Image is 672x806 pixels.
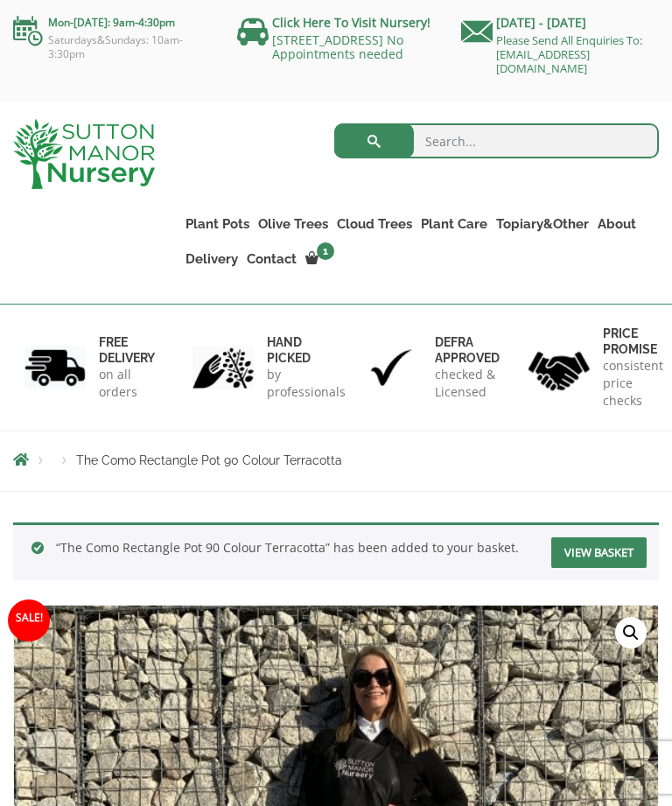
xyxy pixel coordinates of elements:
[332,212,416,236] a: Cloud Trees
[301,247,339,271] a: 1
[99,366,155,401] p: on all orders
[272,14,430,31] a: Click Here To Visit Nursery!
[317,242,334,260] span: 1
[24,346,86,390] img: 1.jpg
[603,326,663,357] h6: Price promise
[435,366,500,401] p: checked & Licensed
[272,32,403,62] a: [STREET_ADDRESS] No Appointments needed
[603,357,663,410] p: consistent price checks
[8,599,50,641] span: Sale!
[13,119,155,189] img: logo
[435,334,500,366] h6: Defra approved
[528,340,590,394] img: 4.jpg
[267,334,346,366] h6: hand picked
[13,33,211,61] p: Saturdays&Sundays: 10am-3:30pm
[254,212,332,236] a: Olive Trees
[13,451,659,472] nav: Breadcrumbs
[416,212,492,236] a: Plant Care
[334,123,659,158] input: Search...
[551,537,647,568] a: View basket
[13,12,211,33] p: Mon-[DATE]: 9am-4:30pm
[461,12,659,33] p: [DATE] - [DATE]
[360,346,422,390] img: 3.jpg
[492,212,593,236] a: Topiary&Other
[593,212,640,236] a: About
[267,366,346,401] p: by professionals
[99,334,155,366] h6: FREE DELIVERY
[181,212,254,236] a: Plant Pots
[181,247,242,271] a: Delivery
[192,346,254,390] img: 2.jpg
[615,617,647,648] a: View full-screen image gallery
[13,522,659,580] div: “The Como Rectangle Pot 90 Colour Terracotta” has been added to your basket.
[242,247,301,271] a: Contact
[76,453,342,467] span: The Como Rectangle Pot 90 Colour Terracotta
[496,32,642,76] a: Please Send All Enquiries To: [EMAIL_ADDRESS][DOMAIN_NAME]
